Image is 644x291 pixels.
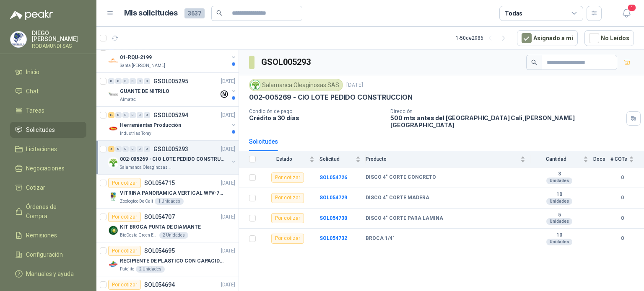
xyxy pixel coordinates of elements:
[108,42,237,69] a: 1 0 0 0 0 0 GSOL005296[DATE] Company Logo01-RQU-2199Santa [PERSON_NAME]
[366,151,530,167] th: Producto
[115,78,122,84] div: 0
[122,146,129,152] div: 0
[108,246,141,256] div: Por cotizar
[153,112,188,118] p: GSOL005294
[517,30,578,46] button: Asignado a mi
[108,212,141,222] div: Por cotizar
[136,266,165,273] div: 2 Unidades
[390,108,623,114] p: Dirección
[319,175,347,180] a: SOL054726
[610,234,634,242] b: 0
[249,137,278,146] div: Solicitudes
[32,44,86,49] p: RODAMUNDI SAS
[319,215,347,221] a: SOL054730
[108,90,118,100] img: Company Logo
[249,93,413,102] p: 002-005269 - CIO LOTE PEDIDO CONSTRUCCION
[96,175,239,209] a: Por cotizarSOL054715[DATE] Company LogoVITRINA PANORAMICA VERTICAL WPV-700FAZoologico De Cali1 Un...
[120,189,224,197] p: VITRINA PANORAMICA VERTICAL WPV-700FA
[108,78,114,84] div: 0
[610,214,634,222] b: 0
[120,198,153,205] p: Zoologico De Cali
[271,213,304,223] div: Por cotizar
[10,31,26,47] img: Company Logo
[249,114,384,121] p: Crédito a 30 días
[26,67,39,77] span: Inicio
[120,164,173,171] p: Salamanca Oleaginosas SAS
[593,151,610,167] th: Docs
[221,281,235,289] p: [DATE]
[249,108,384,114] p: Condición de pago
[153,44,188,50] p: GSOL005296
[130,146,136,152] div: 0
[366,174,436,181] b: DISCO 4" CORTE CONCRETO
[96,209,239,242] a: Por cotizarSOL054707[DATE] Company LogoKIT BROCA PUNTA DE DIAMANTEBioCosta Green Energy S.A.S2 Un...
[155,198,184,205] div: 1 Unidades
[319,235,347,241] a: SOL054732
[610,156,627,162] span: # COTs
[96,242,239,276] a: Por cotizarSOL054695[DATE] Company LogoRECIPIENTE DE PLASTICO CON CAPACIDAD DE 1.8 LT PARA LA EXT...
[546,218,572,225] div: Unidades
[108,280,141,290] div: Por cotizar
[122,112,129,118] div: 0
[530,232,588,239] b: 10
[26,164,65,173] span: Negociaciones
[26,106,44,115] span: Tareas
[319,195,347,201] b: SOL054729
[120,266,134,273] p: Patojito
[10,141,86,157] a: Licitaciones
[26,269,74,278] span: Manuales y ayuda
[26,231,57,240] span: Remisiones
[221,145,235,153] p: [DATE]
[619,6,634,21] button: 1
[108,110,237,137] a: 13 0 0 0 0 0 GSOL005294[DATE] Company LogoHerramientas ProducciónIndustrias Tomy
[120,62,165,69] p: Santa [PERSON_NAME]
[130,112,136,118] div: 0
[26,183,45,192] span: Cotizar
[216,10,222,16] span: search
[144,282,175,288] p: SOL054694
[108,146,114,152] div: 4
[120,96,136,103] p: Almatec
[108,112,114,118] div: 13
[271,173,304,183] div: Por cotizar
[108,178,141,188] div: Por cotizar
[10,180,86,196] a: Cotizar
[26,87,39,96] span: Chat
[456,31,510,45] div: 1 - 50 de 2986
[108,259,118,269] img: Company Logo
[115,112,122,118] div: 0
[130,78,136,84] div: 0
[153,78,188,84] p: GSOL005295
[584,30,634,46] button: No Leídos
[610,174,634,182] b: 0
[26,202,78,221] span: Órdenes de Compra
[159,232,188,239] div: 2 Unidades
[261,151,319,167] th: Estado
[10,83,86,99] a: Chat
[108,124,118,134] img: Company Logo
[120,88,169,95] p: GUANTE DE NITRILO
[184,8,205,18] span: 3637
[530,171,588,178] b: 3
[271,193,304,203] div: Por cotizar
[137,146,143,152] div: 0
[108,56,118,66] img: Company Logo
[10,10,53,20] img: Logo peakr
[120,232,158,239] p: BioCosta Green Energy S.A.S
[120,130,151,137] p: Industrias Tomy
[10,199,86,224] a: Órdenes de Compra
[10,266,86,282] a: Manuales y ayuda
[366,215,443,222] b: DISCO 4" CORTE PARA LAMINA
[108,225,118,235] img: Company Logo
[319,151,366,167] th: Solicitud
[530,156,582,162] span: Cantidad
[610,151,644,167] th: # COTs
[10,122,86,138] a: Solicitudes
[10,227,86,243] a: Remisiones
[144,146,150,152] div: 0
[261,56,312,69] h3: GSOL005293
[271,234,304,244] div: Por cotizar
[10,64,86,80] a: Inicio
